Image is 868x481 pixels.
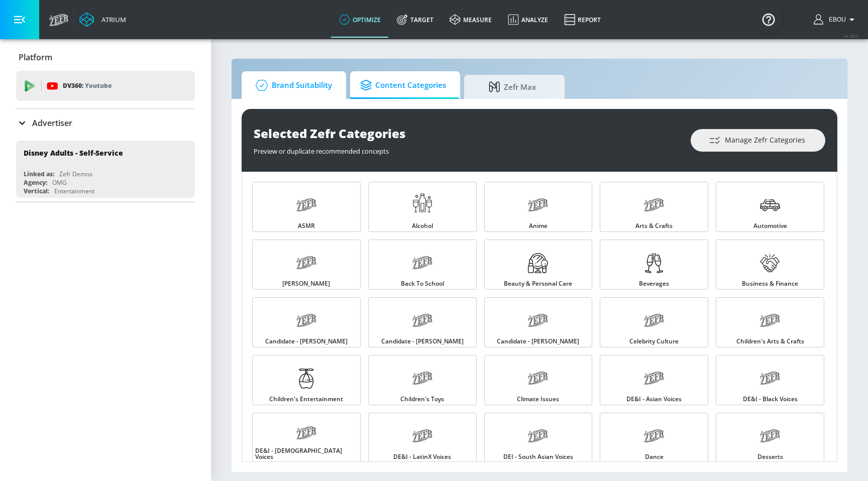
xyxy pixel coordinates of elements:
button: Manage Zefr Categories [691,129,825,152]
span: Manage Zefr Categories [711,134,805,147]
div: Agency: [24,178,47,187]
a: Candidate - [PERSON_NAME] [368,297,477,347]
div: Preview or duplicate recommended concepts [254,142,681,156]
span: DE&I - [DEMOGRAPHIC_DATA] Voices [255,448,358,460]
a: Candidate - [PERSON_NAME] [252,297,361,347]
span: Beverages [639,281,669,287]
div: Disney Adults - Self-ServiceLinked as:Zefr DemosAgency:OMGVertical:Entertainment [16,141,195,198]
div: DV360: Youtube [16,71,195,101]
div: OMG [52,178,67,187]
span: DE&I - Black Voices [743,396,798,402]
a: DE&I - [DEMOGRAPHIC_DATA] Voices [252,413,361,463]
a: DE&I - Black Voices [716,355,824,405]
span: Climate Issues [517,396,559,402]
span: DEI - South Asian Voices [503,454,573,460]
a: Back to School [368,239,477,290]
span: Business & Finance [742,281,798,287]
span: Brand Suitability [252,73,332,97]
a: DE&I - LatinX Voices [368,413,477,463]
a: Alcohol [368,182,477,232]
span: Children's Arts & Crafts [736,338,804,344]
a: Candidate - [PERSON_NAME] [484,297,593,347]
span: login as: ebou.njie@zefr.com [825,16,846,23]
div: Atrium [97,15,126,24]
a: Atrium [79,12,126,27]
span: ASMR [298,223,315,229]
a: Children's Arts & Crafts [716,297,824,347]
span: DE&I - LatinX Voices [393,454,451,460]
a: Climate Issues [484,355,593,405]
div: Advertiser [16,109,195,137]
a: ASMR [252,182,361,232]
div: Vertical: [24,187,49,195]
a: Automotive [716,182,824,232]
span: Back to School [401,281,444,287]
div: Platform [16,43,195,71]
a: optimize [331,2,389,38]
div: Zefr Demos [59,170,92,178]
span: Content Categories [360,73,446,97]
a: Beverages [600,239,708,290]
p: DV360: [63,80,112,91]
span: Candidate - [PERSON_NAME] [381,338,464,344]
a: DEI - South Asian Voices [484,413,593,463]
a: Target [389,2,442,38]
a: Anime [484,182,593,232]
span: Celebrity Culture [629,338,679,344]
a: Dance [600,413,708,463]
a: Business & Finance [716,239,824,290]
a: Analyze [500,2,556,38]
span: Candidate - [PERSON_NAME] [265,338,348,344]
p: Platform [19,52,52,63]
a: Arts & Crafts [600,182,708,232]
a: Beauty & Personal Care [484,239,593,290]
a: Celebrity Culture [600,297,708,347]
a: Children's Entertainment [252,355,361,405]
span: Candidate - [PERSON_NAME] [497,338,579,344]
span: Automotive [753,223,787,229]
button: Open Resource Center [754,5,783,33]
span: Beauty & Personal Care [504,281,572,287]
span: DE&I - Asian Voices [626,396,682,402]
a: [PERSON_NAME] [252,239,361,290]
div: Disney Adults - Self-Service [24,148,123,158]
span: v 4.28.0 [844,33,858,39]
a: DE&I - Asian Voices [600,355,708,405]
span: [PERSON_NAME] [282,281,330,287]
span: Alcohol [412,223,433,229]
span: Zefr Max [474,75,551,99]
div: Linked as: [24,170,54,178]
a: measure [442,2,500,38]
span: Desserts [757,454,783,460]
span: Children's Toys [400,396,444,402]
p: Youtube [85,80,112,91]
span: Children's Entertainment [269,396,343,402]
a: Report [556,2,609,38]
div: Selected Zefr Categories [254,125,681,142]
span: Dance [645,454,664,460]
span: Anime [529,223,548,229]
a: Children's Toys [368,355,477,405]
span: Arts & Crafts [635,223,673,229]
button: Ebou [814,14,858,26]
p: Advertiser [32,117,72,129]
a: Desserts [716,413,824,463]
div: Entertainment [54,187,94,195]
